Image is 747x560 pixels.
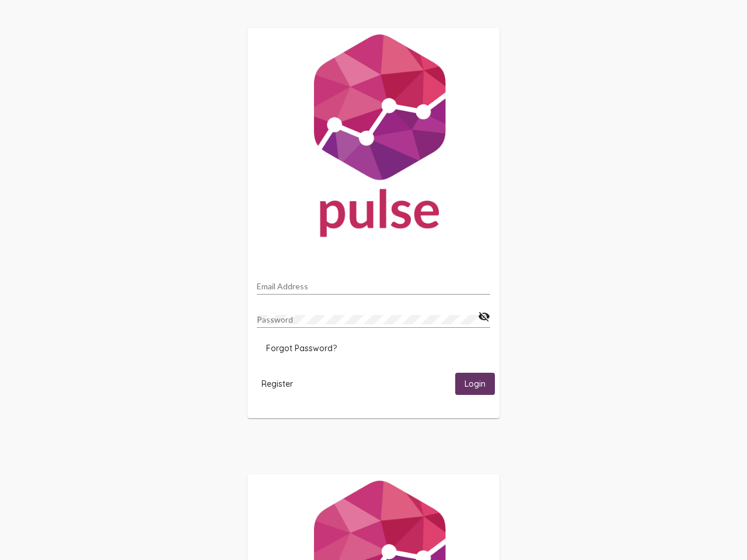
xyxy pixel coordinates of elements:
span: Register [261,379,293,389]
span: Login [465,379,486,390]
button: Login [455,373,495,394]
button: Forgot Password? [257,338,346,359]
button: Register [252,373,302,394]
span: Forgot Password? [266,343,337,353]
img: Pulse For Good Logo [247,28,500,249]
mat-icon: visibility_off [478,310,490,324]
